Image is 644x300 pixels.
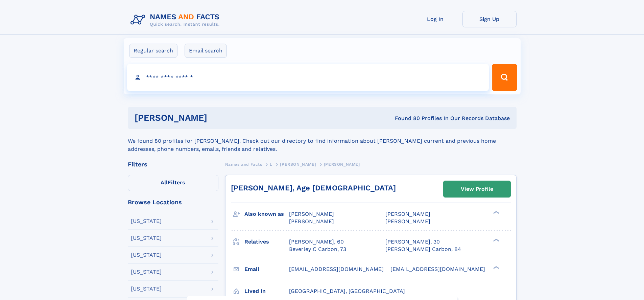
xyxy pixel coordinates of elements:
div: View Profile [461,181,493,197]
div: ❯ [492,265,500,270]
span: [PERSON_NAME] [289,211,334,217]
div: [US_STATE] [131,286,162,292]
div: Browse Locations [128,199,218,205]
div: ❯ [492,238,500,242]
a: Sign Up [462,11,517,27]
label: Regular search [129,44,177,58]
a: Names and Facts [225,160,262,168]
div: We found 80 profiles for [PERSON_NAME]. Check out our directory to find information about [PERSON... [128,129,517,153]
h3: Lived in [244,285,289,297]
h3: Also known as [244,208,289,220]
a: [PERSON_NAME], 60 [289,238,344,246]
h3: Email [244,263,289,275]
div: [US_STATE] [131,218,162,224]
div: [US_STATE] [131,235,162,241]
span: All [161,179,168,186]
a: Beverley C Carbon, 73 [289,246,346,253]
a: L [270,160,272,168]
label: Email search [185,44,227,58]
button: Search Button [492,64,517,91]
a: [PERSON_NAME], 30 [385,238,440,246]
a: Log In [408,11,462,27]
div: Found 80 Profiles In Our Records Database [301,115,510,122]
span: [PERSON_NAME] [385,211,430,217]
div: Filters [128,161,218,167]
div: [US_STATE] [131,269,162,275]
a: [PERSON_NAME] [280,160,316,168]
div: ❯ [492,210,500,215]
img: Logo Names and Facts [128,11,225,29]
div: [US_STATE] [131,252,162,258]
span: [PERSON_NAME] [289,218,334,225]
label: Filters [128,175,218,191]
span: [EMAIL_ADDRESS][DOMAIN_NAME] [289,266,384,272]
input: search input [127,64,489,91]
h3: Relatives [244,236,289,248]
h1: [PERSON_NAME] [135,114,301,122]
a: [PERSON_NAME], Age [DEMOGRAPHIC_DATA] [231,184,396,192]
span: [PERSON_NAME] [324,162,360,167]
a: [PERSON_NAME] Carbon, 84 [385,246,461,253]
span: [GEOGRAPHIC_DATA], [GEOGRAPHIC_DATA] [289,288,405,294]
span: [PERSON_NAME] [280,162,316,167]
span: L [270,162,272,167]
a: View Profile [444,181,510,197]
span: [PERSON_NAME] [385,218,430,225]
span: [EMAIL_ADDRESS][DOMAIN_NAME] [390,266,485,272]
